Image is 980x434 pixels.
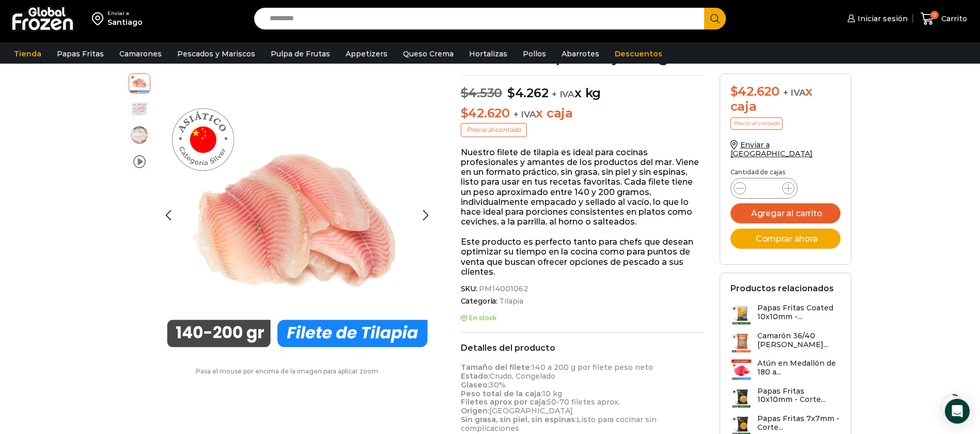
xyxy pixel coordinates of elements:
[757,414,841,432] h3: Papas Fritas 7x7mm - Corte...
[930,11,939,19] span: 0
[9,44,46,64] a: Tienda
[129,125,150,145] span: plato-tilapia
[461,406,489,415] strong: Origen:
[477,285,528,293] span: PM14001062
[730,140,813,158] a: Enviar a [GEOGRAPHIC_DATA]
[507,85,515,100] span: $
[783,87,806,98] span: + IVA
[107,10,143,17] div: Enviar a
[461,106,704,121] p: x caja
[129,368,445,375] p: Pasa el mouse por encima de la imagen para aplicar zoom
[855,13,908,24] span: Iniciar sesión
[730,359,841,381] a: Atún en Medallón de 180 a...
[266,44,335,64] a: Pulpa de Frutas
[556,44,604,64] a: Abarrotes
[461,50,704,65] h1: Filete de Tilapia – Caja 10 kg
[918,7,970,31] a: 0 Carrito
[155,73,439,357] div: 1 / 4
[172,44,260,64] a: Pescados y Mariscos
[757,387,841,405] h3: Papas Fritas 10x10mm - Corte...
[730,84,738,99] span: $
[507,85,549,100] bdi: 4.262
[461,297,704,306] span: Categoría:
[155,203,181,229] div: Previous slide
[518,44,551,64] a: Pollos
[413,203,439,229] div: Next slide
[461,85,503,100] bdi: 4.530
[730,169,841,176] p: Cantidad de cajas
[461,237,704,277] p: Este producto es perfecto tanto para chefs que desean optimizar su tiempo en la cocina como para ...
[52,44,109,64] a: Papas Fritas
[129,98,150,118] span: tilapia-4
[754,181,774,196] input: Product quantity
[340,44,393,64] a: Appetizers
[514,109,536,119] span: + IVA
[757,359,841,377] h3: Atún en Medallón de 180 a...
[398,44,459,64] a: Queso Crema
[730,332,841,354] a: Camarón 36/40 [PERSON_NAME]...
[939,13,967,24] span: Carrito
[730,283,834,293] h2: Productos relacionados
[461,415,577,424] strong: Sin grasa, sin piel, sin espinas:
[845,8,908,29] a: Iniciar sesión
[461,315,704,322] p: En stock
[497,297,523,306] a: Tilapia
[461,285,704,293] span: SKU:
[730,229,841,249] button: Comprar ahora
[461,380,489,390] strong: Glaseo:
[461,106,469,121] span: $
[461,397,547,407] strong: Filetes aprox por caja:
[464,44,512,64] a: Hortalizas
[730,387,841,409] a: Papas Fritas 10x10mm - Corte...
[730,203,841,223] button: Agregar al carrito
[945,399,970,424] div: Open Intercom Messenger
[114,44,167,64] a: Camarones
[129,72,150,93] span: filete-tilapa-140-200
[461,363,532,372] strong: Tamaño del filete:
[92,10,107,27] img: address-field-icon.svg
[461,147,704,227] p: Nuestro filete de tilapia es ideal para cocinas profesionales y amantes de los productos del mar....
[757,304,841,321] h3: Papas Fritas Coated 10x10mm -...
[704,8,726,29] button: Search button
[610,44,667,64] a: Descuentos
[730,117,783,130] p: Precio al contado
[552,89,574,99] span: + IVA
[461,389,542,398] strong: Peso total de la caja:
[461,343,704,353] h2: Detalles del producto
[730,304,841,326] a: Papas Fritas Coated 10x10mm -...
[461,123,527,137] p: Precio al contado
[107,17,143,27] div: Santiago
[155,73,439,357] img: filete-tilapa-140-200
[730,84,780,99] bdi: 42.620
[730,84,841,114] div: x caja
[757,332,841,349] h3: Camarón 36/40 [PERSON_NAME]...
[461,75,704,101] p: x kg
[461,85,469,100] span: $
[461,106,510,121] bdi: 42.620
[461,371,490,381] strong: Estado:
